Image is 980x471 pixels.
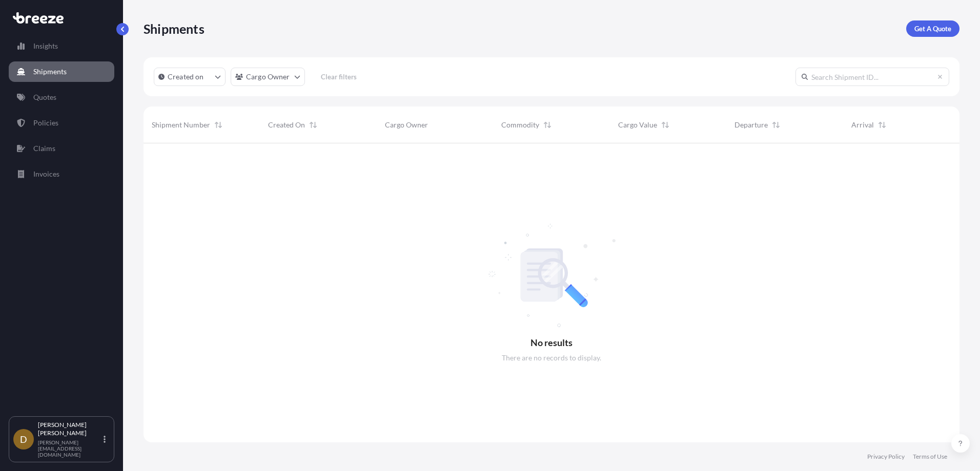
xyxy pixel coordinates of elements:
a: Terms of Use [913,453,947,461]
p: Quotes [33,92,56,102]
span: D [20,434,27,444]
button: Sort [770,119,782,131]
p: Cargo Owner [246,72,290,82]
p: Insights [33,41,58,51]
p: Claims [33,143,55,154]
button: createdOn Filter options [154,68,226,86]
button: Sort [659,119,671,131]
span: Cargo Value [618,120,657,130]
button: Clear filters [310,69,367,85]
button: Sort [307,119,319,131]
p: Invoices [33,169,59,179]
a: Insights [9,36,114,56]
p: Shipments [144,20,205,37]
span: Arrival [851,120,874,130]
span: Cargo Owner [385,120,428,130]
a: Invoices [9,164,114,184]
button: Sort [212,119,224,131]
p: [PERSON_NAME] [PERSON_NAME] [38,421,101,437]
button: cargoOwner Filter options [231,68,305,86]
p: Get A Quote [914,24,951,34]
a: Policies [9,113,114,133]
a: Get A Quote [906,20,959,37]
p: Created on [168,72,204,82]
span: Departure [734,120,768,130]
p: Policies [33,118,58,128]
a: Claims [9,138,114,159]
p: [PERSON_NAME][EMAIL_ADDRESS][DOMAIN_NAME] [38,439,101,458]
a: Shipments [9,61,114,82]
button: Sort [541,119,554,131]
span: Commodity [501,120,539,130]
p: Shipments [33,67,67,77]
a: Privacy Policy [867,453,905,461]
input: Search Shipment ID... [795,68,949,86]
span: Created On [268,120,305,130]
button: Sort [876,119,888,131]
a: Quotes [9,87,114,108]
span: Shipment Number [152,120,210,130]
p: Clear filters [321,72,357,82]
